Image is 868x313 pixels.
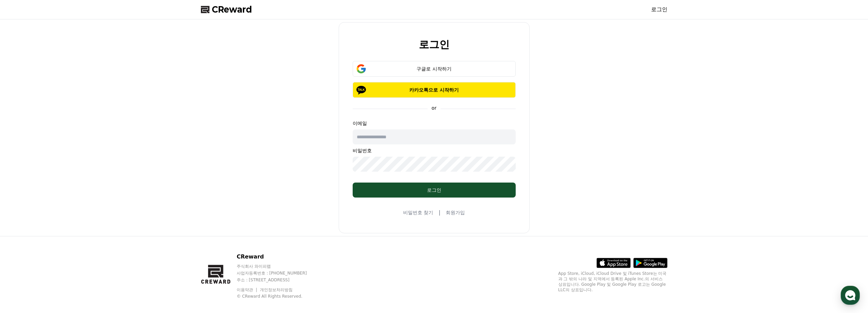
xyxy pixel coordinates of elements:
[62,226,71,232] span: 대화
[353,120,516,127] p: 이메일
[237,277,320,283] p: 주소 : [STREET_ADDRESS]
[363,65,506,72] div: 구글로 시작하기
[21,226,26,232] span: 홈
[237,253,320,261] p: CReward
[419,39,450,50] h2: 로그인
[237,294,320,299] p: © CReward All Rights Reserved.
[237,270,320,276] p: 사업자등록번호 : [PHONE_NUMBER]
[366,187,502,193] div: 로그인
[353,183,516,198] button: 로그인
[237,287,258,292] a: 이용약관
[353,147,516,154] p: 비밀번호
[260,287,293,292] a: 개인정보처리방침
[201,4,252,15] a: CReward
[439,208,440,217] span: |
[237,264,320,269] p: 주식회사 와이피랩
[353,61,516,77] button: 구글로 시작하기
[105,226,114,232] span: 설정
[427,105,440,111] p: or
[353,82,516,98] button: 카카오톡으로 시작하기
[446,209,465,216] a: 회원가입
[212,4,252,15] span: CReward
[558,271,667,293] p: App Store, iCloud, iCloud Drive 및 iTunes Store는 미국과 그 밖의 나라 및 지역에서 등록된 Apple Inc.의 서비스 상표입니다. Goo...
[403,209,433,216] a: 비밀번호 찾기
[88,216,131,233] a: 설정
[2,216,45,233] a: 홈
[651,5,667,14] a: 로그인
[45,216,88,233] a: 대화
[363,87,506,93] p: 카카오톡으로 시작하기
